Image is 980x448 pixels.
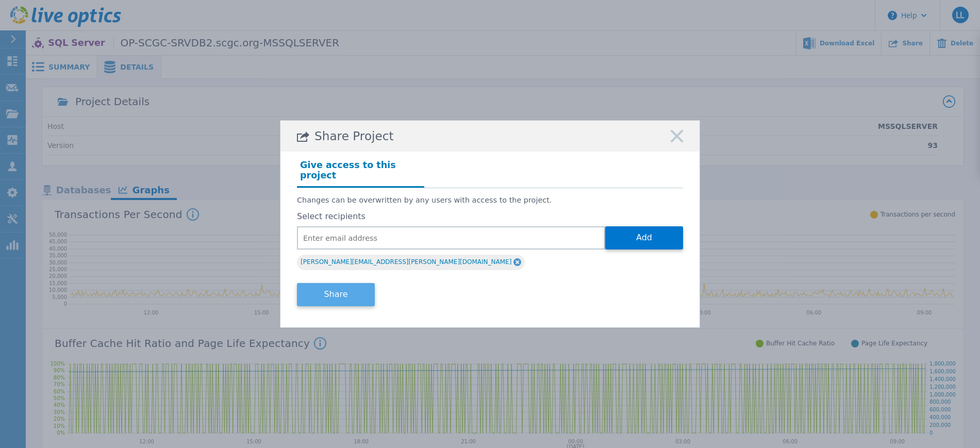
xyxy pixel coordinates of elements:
[297,157,424,188] h4: Give access to this project
[605,226,683,250] button: Add
[297,196,683,205] p: Changes can be overwritten by any users with access to the project.
[314,129,394,143] span: Share Project
[297,255,525,270] div: [PERSON_NAME][EMAIL_ADDRESS][PERSON_NAME][DOMAIN_NAME]
[297,212,683,221] label: Select recipients
[297,226,605,250] input: Enter email address
[297,283,375,306] button: Share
